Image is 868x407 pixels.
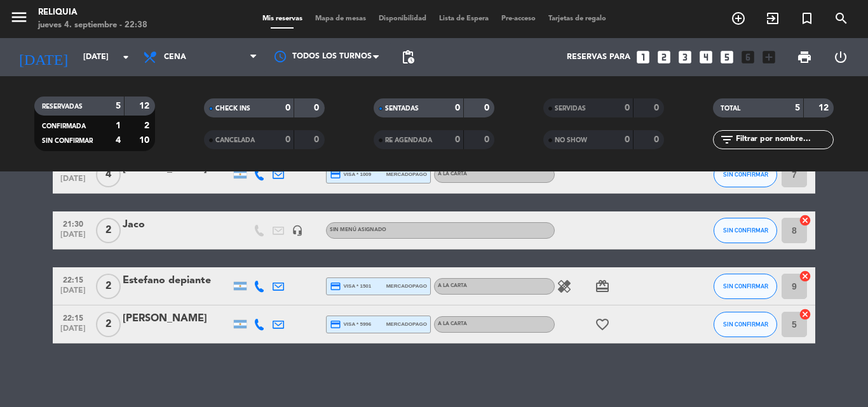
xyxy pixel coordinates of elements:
strong: 0 [484,135,492,144]
i: add_circle_outline [731,11,746,26]
i: cancel [799,308,811,321]
span: SENTADAS [385,105,419,112]
span: 21:30 [57,216,89,230]
strong: 12 [139,102,152,110]
span: SIN CONFIRMAR [42,138,93,144]
strong: 5 [116,102,121,110]
i: exit_to_app [765,11,780,26]
div: [PERSON_NAME] [123,310,231,327]
i: card_giftcard [595,279,610,294]
i: looks_4 [698,49,714,65]
i: turned_in_not [799,11,815,26]
span: [DATE] [57,230,89,245]
span: print [797,50,812,65]
span: SIN CONFIRMAR [723,227,768,234]
i: menu [10,8,29,27]
strong: 0 [314,103,322,112]
strong: 0 [484,103,492,112]
div: RELIQUIA [38,6,147,19]
span: 4 [96,162,121,187]
i: arrow_drop_down [118,50,133,65]
i: favorite_border [595,317,610,332]
span: Tarjetas de regalo [542,15,613,22]
span: pending_actions [400,50,416,65]
input: Filtrar por nombre... [735,133,833,147]
i: search [834,11,849,26]
strong: 1 [116,121,121,130]
i: [DATE] [10,43,77,71]
i: credit_card [330,319,341,330]
i: add_box [761,49,777,65]
strong: 12 [818,103,831,112]
span: mercadopago [386,282,427,290]
strong: 0 [455,135,460,144]
span: RESERVADAS [42,103,83,110]
strong: 10 [139,136,152,145]
span: Disponibilidad [372,15,433,22]
span: visa * 5996 [330,319,371,330]
i: cancel [799,214,811,227]
strong: 4 [116,136,121,145]
strong: 5 [795,103,800,112]
span: 2 [96,218,121,243]
span: A LA CARTA [438,321,467,326]
span: A LA CARTA [438,171,467,177]
span: NO SHOW [555,137,587,143]
button: SIN CONFIRMAR [714,274,777,299]
i: looks_two [656,49,672,65]
i: looks_5 [719,49,735,65]
span: SIN CONFIRMAR [723,171,768,178]
span: Pre-acceso [495,15,542,22]
span: mercadopago [386,170,427,178]
strong: 0 [625,103,630,112]
span: SERVIDAS [555,105,586,112]
span: Mapa de mesas [309,15,372,22]
span: A LA CARTA [438,283,467,288]
span: Lista de Espera [433,15,495,22]
span: Mis reservas [256,15,309,22]
strong: 0 [285,103,290,112]
span: CHECK INS [215,105,250,112]
span: TOTAL [721,105,740,112]
i: credit_card [330,281,341,292]
span: RE AGENDADA [385,137,432,143]
button: SIN CONFIRMAR [714,218,777,243]
span: 2 [96,274,121,299]
i: cancel [799,270,811,283]
button: menu [10,8,29,31]
div: Estefano depiante [123,272,231,289]
span: CONFIRMADA [42,123,86,130]
span: Cena [164,53,186,62]
strong: 0 [455,103,460,112]
span: Sin menú asignado [330,227,386,232]
i: power_settings_new [833,50,848,65]
i: headset_mic [292,225,303,236]
strong: 0 [285,135,290,144]
strong: 0 [314,135,322,144]
span: [DATE] [57,324,89,339]
span: mercadopago [386,320,427,328]
i: filter_list [719,132,735,147]
span: 2 [96,312,121,337]
span: [DATE] [57,286,89,301]
i: healing [557,279,572,294]
span: visa * 1009 [330,169,371,180]
strong: 0 [625,135,630,144]
strong: 0 [654,103,661,112]
div: Jaco [123,217,231,233]
button: SIN CONFIRMAR [714,312,777,337]
strong: 2 [144,121,152,130]
span: SIN CONFIRMAR [723,321,768,328]
strong: 0 [654,135,661,144]
span: 22:15 [57,310,89,324]
span: [DATE] [57,175,89,189]
span: SIN CONFIRMAR [723,283,768,290]
span: CANCELADA [215,137,255,143]
i: looks_one [635,49,651,65]
i: credit_card [330,169,341,180]
i: looks_3 [677,49,693,65]
span: visa * 1501 [330,281,371,292]
div: LOG OUT [822,38,858,76]
span: Reservas para [567,53,630,62]
span: 22:15 [57,272,89,286]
